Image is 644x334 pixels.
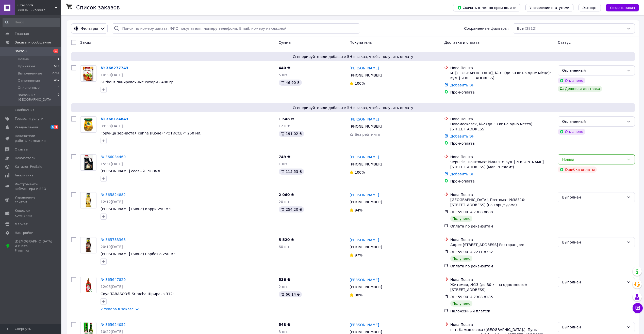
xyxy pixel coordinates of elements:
a: № 366124843 [101,117,128,121]
a: 2 товара в заказе [101,307,134,311]
div: Пром-оплата [450,179,554,184]
a: [PERSON_NAME] [350,66,379,71]
div: Оплаченный [562,119,624,124]
span: Создать заказ [610,6,635,10]
div: Получено [450,216,472,222]
span: Фильтры [81,26,98,31]
div: Нова Пошта [450,192,554,197]
span: 487 [54,78,59,83]
div: 191.02 ₴ [279,131,304,137]
div: Дешевая доставка [558,86,602,92]
span: 12:12[DATE] [101,200,123,204]
span: Маркет [15,222,28,226]
span: 09:38[DATE] [101,124,123,128]
a: Соус TABASCO® Sriracha Шрирача 312г [101,292,174,296]
div: [PHONE_NUMBER] [349,72,383,79]
a: Фото товару [80,192,96,208]
a: Фото товару [80,65,96,82]
button: Создать заказ [606,4,639,11]
div: [PHONE_NUMBER] [349,244,383,251]
div: Чернігів, Поштомат №40013: вул. [PERSON_NAME][STREET_ADDRESS] (Маг. "Седам") [450,159,554,170]
div: Житомир, №13 (до 30 кг на одно место): [STREET_ADDRESS] [450,282,554,292]
a: Добавить ЭН [450,172,474,176]
a: [PERSON_NAME] [350,155,379,160]
a: Горчица зернистая Kühne (Кюне) "РОТИССЕР" 250 мл. [101,131,201,135]
span: 20 шт. [279,200,291,204]
div: Выполнен [562,194,624,200]
div: Ошибка оплаты [558,166,597,173]
span: (3812) [525,26,537,31]
img: Фото товару [82,117,94,132]
a: № 365824882 [101,193,126,197]
span: 10:22[DATE] [101,330,123,334]
div: Пром-оплата [450,141,554,146]
span: [DEMOGRAPHIC_DATA] и счета [15,239,52,253]
div: [PHONE_NUMBER] [349,199,383,206]
button: Управление статусами [525,4,573,11]
input: Поиск [3,18,60,27]
button: Экспорт [579,4,601,11]
span: 1 [53,49,58,53]
span: Заказы из [GEOGRAPHIC_DATA] [18,93,58,102]
span: Инструменты вебмастера и SEO [15,182,47,191]
span: 2 шт. [279,285,289,289]
span: Выполненные [18,71,42,76]
span: Каталог ProSale [15,164,42,169]
div: Нова Пошта [450,116,554,122]
span: 15:31[DATE] [101,162,123,166]
span: Guthaus панировочные сухари - 400 гр. [101,80,175,84]
span: 1 [58,57,59,62]
span: Товары и услуги [15,116,43,121]
span: Новые [18,57,29,62]
span: Оплаченные [18,85,40,90]
span: 10:30[DATE] [101,73,123,77]
span: Отзывы [15,147,28,152]
div: [PHONE_NUMBER] [349,123,383,130]
span: 1 548 ₴ [279,117,294,121]
span: Сумма [279,40,291,44]
span: Кошелек компании [15,208,47,218]
span: [PERSON_NAME] соевый 1900мл. [101,169,161,173]
span: Сгенерируйте или добавьте ЭН в заказ, чтобы получить оплату [73,54,633,59]
span: Управление статусами [530,6,569,10]
span: EliteFoods [16,3,55,8]
span: ЭН: 59 0014 7211 8332 [450,250,493,254]
span: 12:05[DATE] [101,285,123,289]
span: 6 [51,125,55,129]
span: 5 шт. [279,73,289,77]
div: 254.20 ₴ [279,206,304,212]
span: Статус [558,40,571,44]
span: 749 ₴ [279,155,290,159]
div: Пром-оплата [450,90,554,95]
span: 3 [54,125,58,129]
div: Prom топ [15,248,52,253]
span: ЭН: 59 0014 7308 8888 [450,210,493,214]
div: Адрес [STREET_ADDRESS] Ресторан Jord [450,242,554,247]
span: Доставка и оплата [444,40,480,44]
span: 80% [355,293,362,297]
span: 94% [355,208,362,212]
a: [PERSON_NAME] (Кюне) Карри 250 мл. [101,207,172,211]
a: № 366277743 [101,66,128,70]
span: Экспорт [583,6,597,10]
div: Ваш ID: 2253447 [16,8,61,12]
span: Показатели работы компании [15,134,47,143]
span: 440 ₴ [279,66,290,70]
div: Выполнен [562,279,624,285]
div: Новый [562,157,624,162]
div: Получено [450,255,472,262]
div: Оплаченный [562,68,624,73]
a: № 365733368 [101,238,126,242]
span: 2784 [52,71,59,76]
a: Фото товару [80,116,96,133]
span: Все [517,26,524,31]
img: Фото товару [84,192,93,208]
div: Наложенный платеж [450,309,554,314]
div: м. [GEOGRAPHIC_DATA], №91 (до 30 кг на одне місце): вул. [STREET_ADDRESS] [450,70,554,81]
div: Нова Пошта [450,237,554,242]
span: 1 шт. [279,162,289,166]
a: [PERSON_NAME] [350,322,379,327]
input: Поиск по номеру заказа, ФИО покупателя, номеру телефона, Email, номеру накладной [112,23,360,34]
span: ЭН: 59 0014 7308 8185 [450,295,493,299]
